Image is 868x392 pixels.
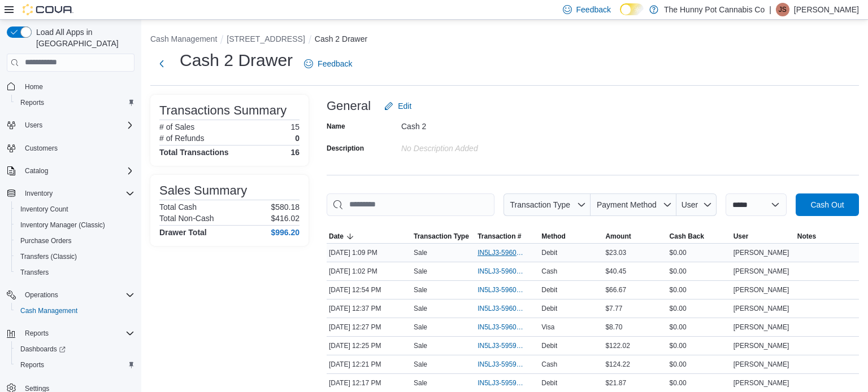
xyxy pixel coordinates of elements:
span: $7.77 [605,304,622,313]
button: IN5LJ3-5960255 [478,265,537,278]
button: User [731,230,795,243]
div: $0.00 [667,246,731,259]
span: Debit [541,285,557,294]
a: Feedback [300,52,357,75]
span: Reports [25,329,49,338]
div: [DATE] 1:02 PM [327,265,411,278]
span: [PERSON_NAME] [734,360,789,369]
button: Transaction Type [504,193,591,216]
span: Notes [797,232,816,241]
span: Date [329,232,344,241]
button: Inventory [2,186,139,201]
button: Catalog [2,163,139,179]
button: Users [2,117,139,133]
span: Cash Out [810,199,844,210]
p: The Hunny Pot Cannabis Co [664,3,765,16]
span: Operations [20,288,134,302]
a: Inventory Manager (Classic) [16,218,110,232]
div: No Description added [401,139,553,153]
h6: # of Refunds [159,134,204,143]
span: Transaction # [478,232,521,241]
span: [PERSON_NAME] [734,267,789,276]
button: IN5LJ3-5960299 [478,246,537,259]
button: User [676,193,717,216]
span: Debit [541,248,557,257]
span: Reports [20,327,134,340]
button: Inventory Count [11,201,139,217]
h3: Sales Summary [159,184,247,197]
span: Transaction Type [414,232,469,241]
p: Sale [414,285,427,294]
button: Catalog [20,164,53,178]
span: Transfers (Classic) [16,250,134,263]
span: Users [20,118,134,132]
span: Users [25,121,42,130]
button: Method [539,230,603,243]
button: Reports [11,95,139,111]
button: [STREET_ADDRESS] [227,34,305,43]
span: $40.45 [605,267,626,276]
div: $0.00 [667,302,731,315]
p: Sale [414,341,427,350]
span: Inventory Count [20,205,68,214]
span: IN5LJ3-5959947 [478,360,526,369]
span: $122.02 [605,341,630,350]
div: [DATE] 12:25 PM [327,339,411,353]
a: Reports [16,96,49,109]
p: Sale [414,267,427,276]
h4: $996.20 [271,228,300,237]
div: $0.00 [667,320,731,334]
span: Catalog [25,166,48,175]
a: Cash Management [16,304,82,318]
button: Transfers (Classic) [11,249,139,265]
span: $23.03 [605,248,626,257]
span: Transaction Type [510,200,570,209]
button: Purchase Orders [11,233,139,249]
h6: # of Sales [159,122,194,131]
span: Customers [20,141,134,155]
span: IN5LJ3-5959920 [478,378,526,387]
span: $21.87 [605,378,626,387]
div: $0.00 [667,265,731,278]
span: $66.67 [605,285,626,294]
p: Sale [414,378,427,387]
span: User [682,200,698,209]
span: Inventory [25,189,53,198]
button: Notes [795,230,859,243]
span: $124.22 [605,360,630,369]
button: Inventory Manager (Classic) [11,217,139,233]
div: Cash 2 [401,117,553,131]
button: Cash Management [150,34,217,43]
span: [PERSON_NAME] [734,341,789,350]
span: Transfers (Classic) [20,252,77,261]
span: Catalog [20,164,134,178]
span: Inventory Manager (Classic) [16,218,134,232]
button: Payment Method [591,193,676,216]
nav: An example of EuiBreadcrumbs [150,33,859,47]
span: Feedback [318,58,352,69]
span: Customers [25,144,58,153]
div: [DATE] 1:09 PM [327,246,411,259]
span: Cash Management [16,304,134,318]
span: [PERSON_NAME] [734,378,789,387]
span: IN5LJ3-5959983 [478,341,526,350]
p: Sale [414,248,427,257]
span: Cash [541,360,557,369]
span: Dashboards [16,342,134,356]
h3: Transactions Summary [159,104,287,117]
span: Debit [541,341,557,350]
button: Users [20,118,47,132]
span: $8.70 [605,323,622,332]
img: Cova [23,4,73,15]
label: Description [327,144,364,153]
button: Cash Management [11,303,139,319]
button: Transfers [11,265,139,280]
span: Inventory Manager (Classic) [20,221,105,230]
p: 0 [295,134,300,143]
span: Dashboards [20,345,66,354]
span: Cash [541,267,557,276]
span: Payment Method [597,200,657,209]
a: Purchase Orders [16,234,76,248]
div: $0.00 [667,358,731,371]
p: Sale [414,360,427,369]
